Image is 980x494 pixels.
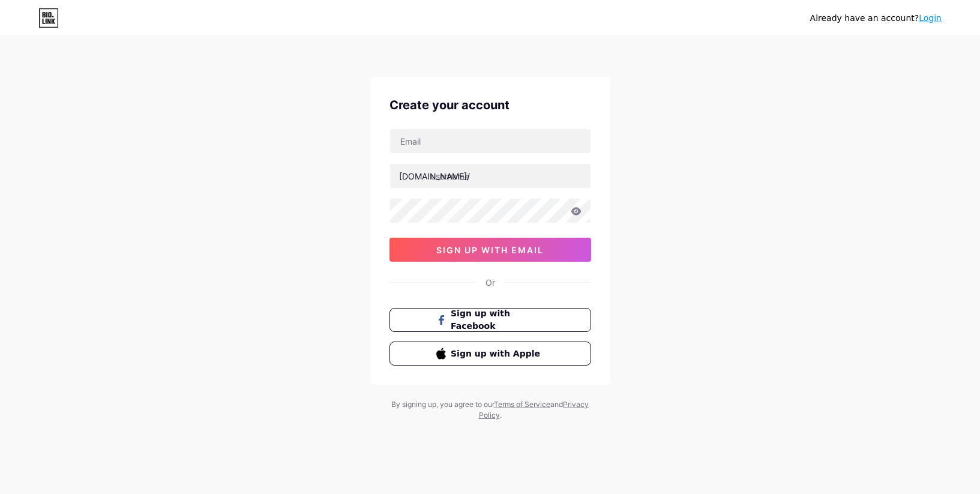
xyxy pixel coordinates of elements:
[390,164,591,188] input: username
[390,129,591,153] input: Email
[388,399,592,421] div: By signing up, you agree to our and .
[436,245,544,255] span: sign up with email
[485,276,495,289] div: Or
[389,238,591,262] button: sign up with email
[919,13,942,23] a: Login
[399,170,470,182] div: [DOMAIN_NAME]/
[389,342,591,366] button: Sign up with Apple
[494,400,550,409] a: Terms of Service
[389,308,591,332] button: Sign up with Facebook
[389,96,591,114] div: Create your account
[810,12,942,25] div: Already have an account?
[451,348,544,360] span: Sign up with Apple
[451,307,544,333] span: Sign up with Facebook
